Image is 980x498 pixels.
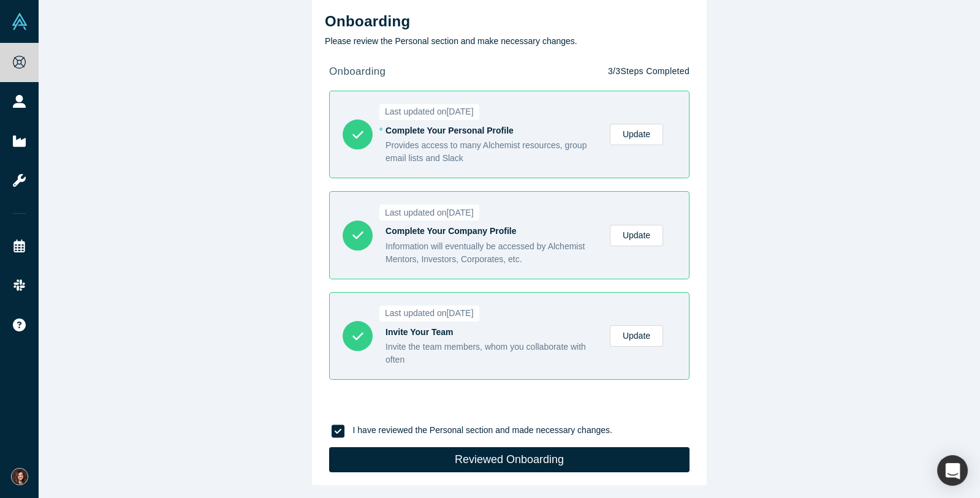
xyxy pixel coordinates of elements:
[610,124,663,145] a: Update
[386,240,597,266] div: Information will eventually be accessed by Alchemist Mentors, Investors, Corporates, etc.
[329,447,689,472] button: Reviewed Onboarding
[353,424,612,437] p: I have reviewed the Personal section and made necessary changes.
[386,341,597,366] div: Invite the team members, whom you collaborate with often
[325,13,694,31] h2: Onboarding
[386,225,597,238] div: Complete Your Company Profile
[386,326,597,339] div: Invite Your Team
[386,124,597,137] div: Complete Your Personal Profile
[379,104,479,120] span: Last updated on [DATE]
[608,65,689,78] p: 3 / 3 Steps Completed
[325,35,694,48] p: Please review the Personal section and make necessary changes.
[379,306,479,322] span: Last updated on [DATE]
[11,468,28,485] img: Tatiana Botskina's Account
[610,325,663,347] a: Update
[386,139,597,165] div: Provides access to many Alchemist resources, group email lists and Slack
[610,225,663,246] a: Update
[329,66,386,77] strong: onboarding
[11,13,28,30] img: Alchemist Vault Logo
[379,205,479,221] span: Last updated on [DATE]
